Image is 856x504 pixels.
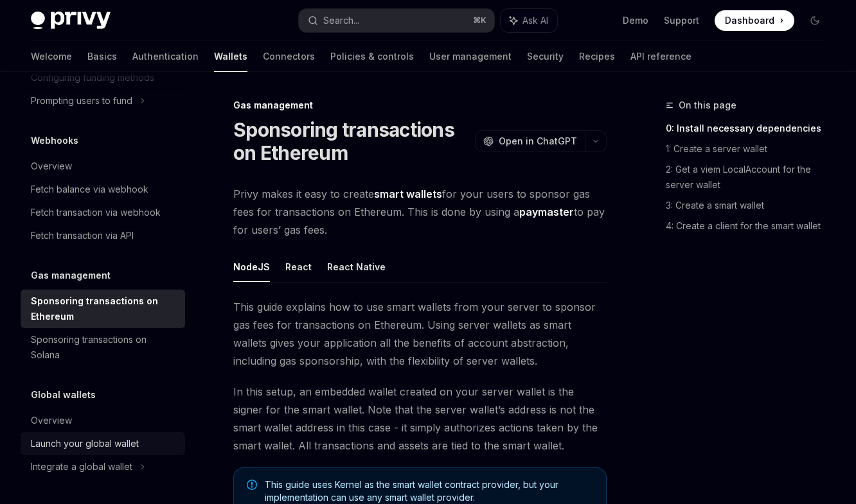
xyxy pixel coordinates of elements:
a: 1: Create a server wallet [666,139,835,159]
a: Demo [623,14,648,27]
span: In this setup, an embedded wallet created on your server wallet is the signer for the smart walle... [233,383,607,455]
a: Sponsoring transactions on Ethereum [21,290,185,328]
button: Ask AI [501,9,557,32]
div: Sponsoring transactions on Solana [31,332,177,363]
a: Fetch balance via webhook [21,178,185,201]
a: Security [527,41,564,72]
button: Open in ChatGPT [475,130,585,152]
a: API reference [630,41,691,72]
a: Dashboard [715,10,794,31]
a: User management [429,41,512,72]
a: Launch your global wallet [21,432,185,455]
h1: Sponsoring transactions on Ethereum [233,118,470,164]
img: dark logo [31,12,111,30]
svg: Note [247,480,257,490]
button: Toggle dark mode [805,10,825,31]
a: 3: Create a smart wallet [666,195,835,216]
button: NodeJS [233,252,270,282]
span: Ask AI [522,14,548,27]
button: Search...⌘K [299,9,494,32]
span: Dashboard [725,14,774,27]
button: React Native [327,252,386,282]
span: Open in ChatGPT [499,135,577,148]
div: Launch your global wallet [31,436,139,451]
h5: Gas management [31,268,111,283]
div: Fetch transaction via API [31,228,134,243]
a: 4: Create a client for the smart wallet [666,216,835,236]
span: This guide uses Kernel as the smart wallet contract provider, but your implementation can use any... [265,478,593,504]
div: Overview [31,413,72,428]
a: Overview [21,409,185,432]
button: React [285,252,312,282]
a: Authentication [132,41,199,72]
span: Privy makes it easy to create for your users to sponsor gas fees for transactions on Ethereum. Th... [233,185,607,239]
span: ⌘ K [473,15,486,26]
div: Fetch transaction via webhook [31,205,161,220]
a: Sponsoring transactions on Solana [21,328,185,367]
a: Overview [21,155,185,178]
a: Wallets [214,41,247,72]
a: 0: Install necessary dependencies [666,118,835,139]
a: Policies & controls [330,41,414,72]
h5: Global wallets [31,387,96,403]
span: On this page [679,98,736,113]
a: paymaster [519,205,574,219]
h5: Webhooks [31,133,78,148]
div: Fetch balance via webhook [31,182,148,197]
a: Basics [87,41,117,72]
a: Connectors [263,41,315,72]
a: 2: Get a viem LocalAccount for the server wallet [666,159,835,195]
a: Support [664,14,699,27]
div: Integrate a global wallet [31,459,132,474]
span: This guide explains how to use smart wallets from your server to sponsor gas fees for transaction... [233,298,607,370]
strong: smart wallets [374,187,442,200]
a: Fetch transaction via API [21,224,185,247]
div: Gas management [233,99,607,112]
div: Overview [31,159,72,174]
a: Welcome [31,41,72,72]
div: Search... [323,13,359,28]
div: Sponsoring transactions on Ethereum [31,293,177,324]
a: Recipes [579,41,615,72]
div: Prompting users to fund [31,93,132,109]
a: Fetch transaction via webhook [21,201,185,224]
